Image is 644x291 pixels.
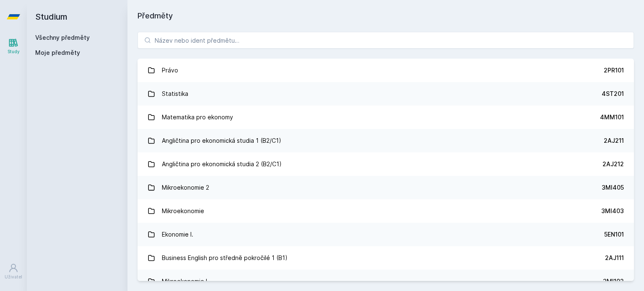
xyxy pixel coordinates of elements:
div: 3MI102 [603,277,624,286]
div: Ekonomie I. [162,226,193,243]
a: Ekonomie I. 5EN101 [138,223,634,246]
a: Business English pro středně pokročilé 1 (B1) 2AJ111 [138,246,634,270]
div: Statistika [162,85,188,102]
a: Statistika 4ST201 [138,82,634,106]
div: Study [8,49,20,55]
a: Angličtina pro ekonomická studia 2 (B2/C1) 2AJ212 [138,152,634,176]
div: 2AJ212 [602,160,624,168]
div: 4MM101 [600,113,624,121]
div: Mikroekonomie 2 [162,179,209,196]
div: 2AJ111 [605,254,624,262]
h1: Předměty [138,10,634,22]
div: 3MI403 [601,207,624,215]
a: Mikroekonomie 3MI403 [138,199,634,223]
a: Matematika pro ekonomy 4MM101 [138,106,634,129]
a: Právo 2PR101 [138,59,634,82]
div: Právo [162,62,178,79]
a: Angličtina pro ekonomická studia 1 (B2/C1) 2AJ211 [138,129,634,152]
div: Angličtina pro ekonomická studia 1 (B2/C1) [162,132,281,149]
div: Mikroekonomie [162,203,204,219]
div: 4ST201 [602,90,624,98]
div: Business English pro středně pokročilé 1 (B1) [162,250,288,266]
div: 5EN101 [604,230,624,239]
a: Všechny předměty [35,34,90,41]
div: 2AJ211 [604,136,624,145]
div: 2PR101 [604,66,624,75]
div: Angličtina pro ekonomická studia 2 (B2/C1) [162,156,282,173]
a: Uživatel [2,259,25,284]
input: Název nebo ident předmětu… [138,32,634,49]
div: 3MI405 [602,183,624,192]
div: Uživatel [5,274,22,280]
span: Moje předměty [35,49,80,57]
a: Study [2,33,25,59]
a: Mikroekonomie 2 3MI405 [138,176,634,199]
div: Mikroekonomie I [162,273,207,290]
div: Matematika pro ekonomy [162,109,233,126]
